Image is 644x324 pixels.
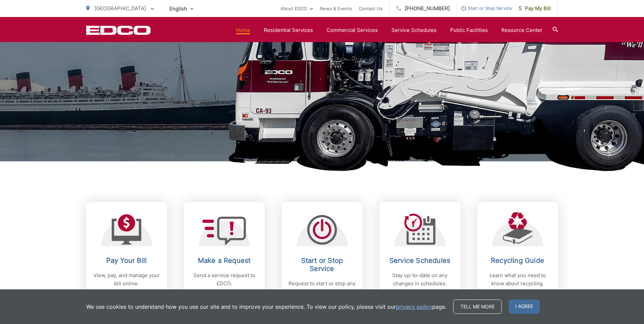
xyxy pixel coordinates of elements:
a: Make a Request Send a service request to EDCO. [184,202,265,306]
span: I agree [509,300,540,314]
p: Learn what you need to know about recycling. [484,271,551,288]
a: About EDCO [280,4,313,13]
p: Request to start or stop any EDCO services. [289,280,356,296]
a: Home [236,26,250,34]
h2: Make a Request [191,256,258,265]
a: Commercial Services [327,26,378,34]
a: Residential Services [264,26,313,34]
a: Tell me more [453,300,502,314]
p: View, pay, and manage your bill online. [93,271,160,288]
h2: Service Schedules [386,256,454,265]
a: privacy policy [396,303,432,311]
span: English [164,3,199,15]
a: EDCD logo. Return to the homepage. [86,25,151,35]
p: Stay up-to-date on any changes in schedules. [386,271,454,288]
a: Service Schedules Stay up-to-date on any changes in schedules. [380,202,460,306]
a: News & Events [320,4,352,13]
h2: Recycling Guide [484,256,551,265]
span: [GEOGRAPHIC_DATA] [94,5,146,12]
a: Public Facilities [450,26,488,34]
a: Pay Your Bill View, pay, and manage your bill online. [86,202,167,306]
a: Recycling Guide Learn what you need to know about recycling. [477,202,558,306]
p: We use cookies to understand how you use our site and to improve your experience. To view our pol... [86,303,446,311]
a: Resource Center [501,26,542,34]
span: Pay My Bill [519,4,551,13]
h2: Pay Your Bill [93,256,160,265]
p: Send a service request to EDCO. [191,271,258,288]
h2: Start or Stop Service [289,256,356,273]
a: Service Schedules [391,26,437,34]
a: Contact Us [359,4,383,13]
